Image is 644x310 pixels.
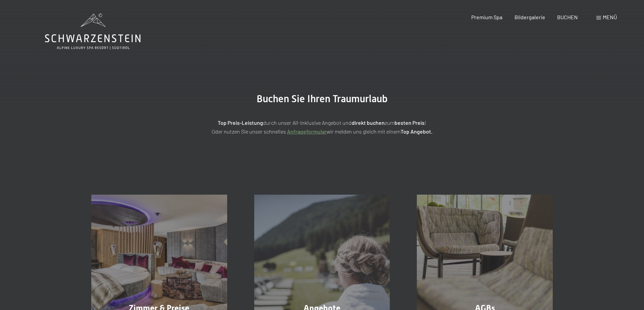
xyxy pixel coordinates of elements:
[557,14,578,20] a: BUCHEN
[218,119,263,126] strong: Top Preis-Leistung
[515,14,545,20] a: Bildergalerie
[352,119,385,126] strong: direkt buchen
[471,14,502,20] a: Premium Spa
[395,119,425,126] strong: besten Preis
[153,118,491,136] p: durch unser All-inklusive Angebot und zum ! Oder nutzen Sie unser schnelles wir melden uns gleich...
[257,93,388,105] span: Buchen Sie Ihren Traumurlaub
[401,128,432,135] strong: Top Angebot.
[287,128,327,135] a: Anfrageformular
[603,14,617,20] span: Menü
